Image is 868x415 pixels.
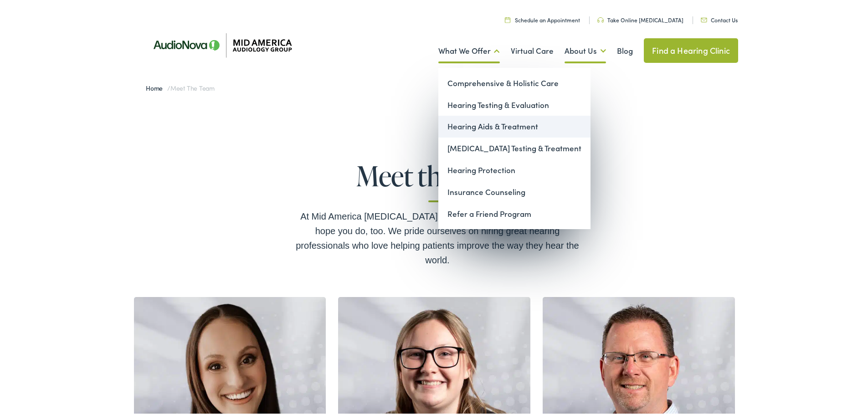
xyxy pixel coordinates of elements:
[511,32,554,66] a: Virtual Care
[438,201,591,223] a: Refer a Friend Program
[505,14,580,22] a: Schedule an Appointment
[438,158,591,179] a: Hearing Protection
[597,14,683,22] a: Take Online [MEDICAL_DATA]
[438,114,591,136] a: Hearing Aids & Treatment
[438,136,591,158] a: [MEDICAL_DATA] Testing & Treatment
[438,179,591,201] a: Insurance Counseling
[438,32,500,66] a: What We Offer
[438,71,591,92] a: Comprehensive & Holistic Care
[617,32,633,66] a: Blog
[292,159,583,200] h1: Meet the Team
[597,15,604,21] img: utility icon
[170,82,215,91] span: Meet the Team
[701,14,738,22] a: Contact Us
[565,32,606,66] a: About Us
[146,82,167,91] a: Home
[505,15,510,21] img: utility icon
[146,82,215,91] span: /
[438,92,591,114] a: Hearing Testing & Evaluation
[701,16,707,20] img: utility icon
[644,36,738,61] a: Find a Hearing Clinic
[292,207,583,266] div: At Mid America [MEDICAL_DATA] Group, we love our team, and we hope you do, too. We pride ourselve...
